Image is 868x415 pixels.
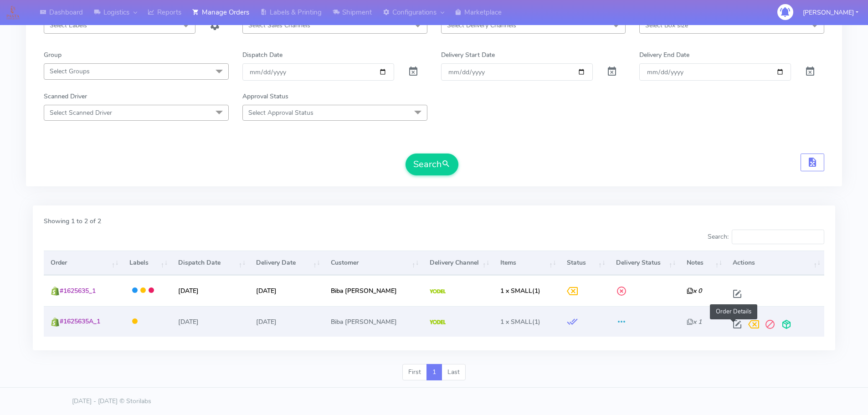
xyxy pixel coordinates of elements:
[249,275,324,306] td: [DATE]
[426,364,442,380] a: 1
[430,289,446,294] img: Yodel
[324,275,423,306] td: Biba [PERSON_NAME]
[796,3,865,22] button: [PERSON_NAME]
[60,287,96,295] span: #1625635_1
[423,251,493,275] th: Delivery Channel: activate to sort column ascending
[639,50,689,60] label: Delivery End Date
[249,306,324,337] td: [DATE]
[44,92,87,101] label: Scanned Driver
[60,317,100,326] span: #1625635A_1
[50,108,112,117] span: Select Scanned Driver
[500,287,540,295] span: (1)
[122,251,171,275] th: Labels: activate to sort column ascending
[726,251,824,275] th: Actions: activate to sort column ascending
[560,251,609,275] th: Status: activate to sort column ascending
[44,216,101,226] label: Showing 1 to 2 of 2
[44,251,122,275] th: Order: activate to sort column ascending
[687,287,702,295] i: x 0
[171,251,249,275] th: Dispatch Date: activate to sort column ascending
[732,230,824,244] input: Search:
[50,21,87,30] span: Select Labels
[242,92,288,101] label: Approval Status
[500,318,532,326] span: 1 x SMALL
[687,318,702,326] i: x 1
[51,318,60,327] img: shopify.png
[430,320,446,324] img: Yodel
[324,306,423,337] td: Biba [PERSON_NAME]
[249,251,324,275] th: Delivery Date: activate to sort column ascending
[500,287,532,295] span: 1 x SMALL
[171,275,249,306] td: [DATE]
[680,251,726,275] th: Notes: activate to sort column ascending
[324,251,423,275] th: Customer: activate to sort column ascending
[44,50,62,60] label: Group
[171,306,249,337] td: [DATE]
[447,21,516,30] span: Select Delivery Channels
[248,108,313,117] span: Select Approval Status
[645,21,688,30] span: Select Box size
[500,318,540,326] span: (1)
[708,230,824,244] label: Search:
[406,154,458,175] button: Search
[50,67,90,76] span: Select Groups
[248,21,310,30] span: Select Sales Channels
[242,50,282,60] label: Dispatch Date
[51,287,60,296] img: shopify.png
[493,251,560,275] th: Items: activate to sort column ascending
[441,50,495,60] label: Delivery Start Date
[609,251,680,275] th: Delivery Status: activate to sort column ascending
